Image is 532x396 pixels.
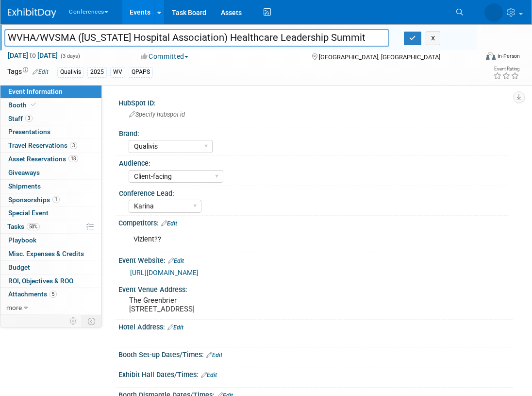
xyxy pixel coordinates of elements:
a: Edit [201,372,217,379]
span: 3 [25,115,33,122]
span: Staff [8,115,33,122]
span: Asset Reservations [8,155,78,163]
a: Giveaways [0,166,101,179]
div: Vizient?? [127,230,432,249]
a: Asset Reservations18 [0,153,101,166]
a: Staff3 [0,112,101,125]
div: Conference Lead: [119,186,508,198]
div: 2025 [87,67,107,77]
a: Presentations [0,125,101,138]
span: Presentations [8,128,50,136]
div: Exhibit Hall Dates/Times: [118,367,513,380]
a: Travel Reservations3 [0,139,101,152]
a: Edit [161,220,177,227]
div: Audience: [119,156,508,168]
a: Tasks50% [0,220,101,233]
div: Hotel Address: [118,320,513,332]
button: X [426,32,441,45]
a: Special Event [0,207,101,220]
span: ROI, Objectives & ROO [8,277,73,285]
a: Misc. Expenses & Credits [0,247,101,260]
a: Edit [33,69,49,75]
img: Karina German [484,3,503,22]
div: Qualivis [57,67,84,77]
a: Booth [0,99,101,112]
button: Committed [137,52,192,61]
img: ExhibitDay [8,8,56,18]
td: Toggle Event Tabs [82,315,102,327]
div: Booth Set-up Dates/Times: [118,347,513,360]
span: Misc. Expenses & Credits [8,250,84,258]
span: 5 [50,291,57,298]
a: [URL][DOMAIN_NAME] [130,269,199,276]
div: Competitors: [118,216,513,228]
span: [GEOGRAPHIC_DATA], [GEOGRAPHIC_DATA] [319,53,440,61]
a: Edit [206,352,222,359]
div: Event Website: [118,253,513,266]
a: Event Information [0,85,101,98]
div: HubSpot ID: [118,96,513,108]
span: 18 [68,155,78,162]
span: more [6,304,22,311]
span: 50% [27,223,40,230]
span: Playbook [8,236,36,244]
div: Brand: [119,126,508,138]
span: Event Information [8,87,63,95]
i: Booth reservation complete [31,102,36,107]
td: Tags [7,67,49,78]
div: Event Rating [493,67,519,71]
span: 3 [70,142,77,149]
a: Attachments5 [0,288,101,301]
span: Tasks [7,223,40,230]
span: [DATE] [DATE] [7,51,58,60]
span: Giveaways [8,169,40,176]
a: Edit [167,324,183,331]
a: Edit [168,258,184,264]
span: Budget [8,263,30,271]
span: (3 days) [60,53,80,59]
span: Sponsorships [8,196,60,204]
a: more [0,301,101,314]
span: Shipments [8,182,41,190]
a: Budget [0,261,101,274]
span: Specify hubspot id [129,111,185,118]
span: 1 [52,196,60,203]
span: Travel Reservations [8,141,77,149]
td: Personalize Event Tab Strip [65,315,82,327]
span: Attachments [8,290,57,298]
span: Special Event [8,209,49,217]
span: to [28,52,37,59]
div: Event Venue Address: [118,282,513,294]
pre: The Greenbrier [STREET_ADDRESS] [129,296,272,313]
span: Booth [8,101,38,109]
a: ROI, Objectives & ROO [0,275,101,288]
a: Sponsorships1 [0,193,101,207]
a: Playbook [0,234,101,247]
div: WV [110,67,125,77]
div: Event Format [441,51,520,65]
div: QPAPS [129,67,153,77]
a: Shipments [0,180,101,193]
div: In-Person [497,52,520,60]
img: Format-Inperson.png [486,52,496,60]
